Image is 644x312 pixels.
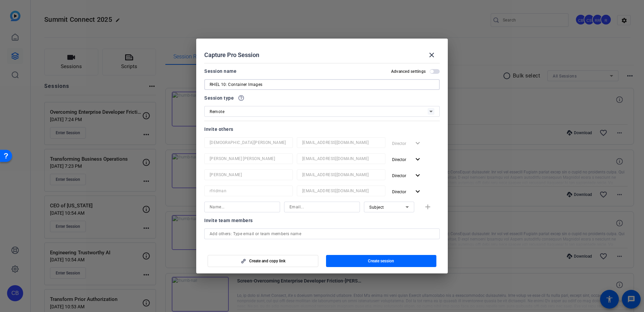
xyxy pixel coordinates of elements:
input: Name... [210,203,275,211]
input: Enter Session Name [210,81,434,89]
mat-icon: expand_more [414,188,422,196]
button: Director [389,153,425,165]
input: Name... [210,187,287,195]
mat-icon: expand_more [414,171,422,180]
button: Director [389,169,425,181]
input: Email... [302,155,380,163]
input: Name... [210,155,287,163]
input: Email... [302,139,380,147]
div: Capture Pro Session [204,47,440,63]
span: Subject [369,205,384,210]
input: Name... [210,171,287,179]
mat-icon: close [428,51,436,59]
input: Email... [289,203,355,211]
span: Remote [210,109,224,114]
span: Create session [368,258,394,264]
input: Name... [210,139,287,147]
span: Session type [204,94,234,102]
mat-icon: help_outline [238,95,245,101]
div: Session name [204,67,236,75]
span: Director [392,190,406,194]
input: Email... [302,187,380,195]
mat-icon: expand_more [414,155,422,164]
button: Director [389,186,425,198]
input: Add others: Type email or team members name [210,230,434,238]
span: Director [392,173,406,178]
h2: Advanced settings [391,69,426,74]
span: Create and copy link [249,258,285,264]
button: Create session [326,255,437,267]
button: Create and copy link [208,255,318,267]
div: Invite team members [204,216,440,224]
input: Email... [302,171,380,179]
div: Invite others [204,125,440,133]
span: Director [392,157,406,162]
